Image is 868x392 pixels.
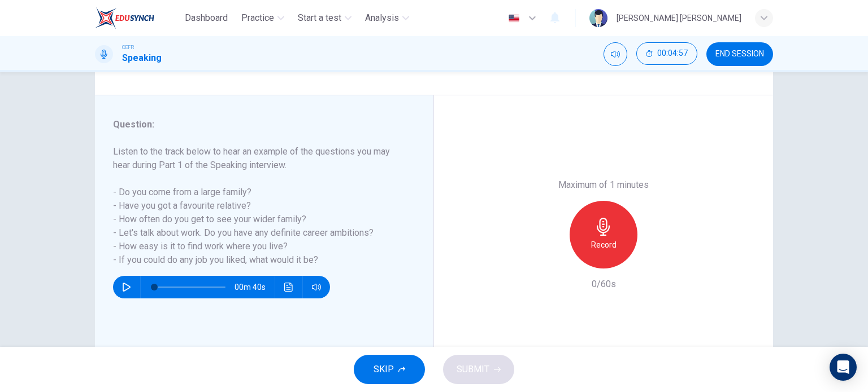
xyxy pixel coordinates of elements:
[185,11,228,25] span: Dashboard
[280,276,298,298] button: Click to see the audio transcription
[241,11,274,25] span: Practice
[507,14,521,23] img: en
[570,201,637,268] button: Record
[636,42,697,66] div: Hide
[354,355,425,384] button: SKIP
[830,354,857,381] div: Open Intercom Messenger
[95,7,154,29] img: EduSynch logo
[604,42,627,66] div: Mute
[235,276,275,298] span: 00m 40s
[706,42,773,66] button: END SESSION
[180,8,232,28] button: Dashboard
[361,8,414,28] button: Analysis
[365,11,399,25] span: Analysis
[636,42,697,65] button: 00:04:57
[293,8,356,28] button: Start a test
[95,7,180,29] a: EduSynch logo
[113,145,402,267] h6: Listen to the track below to hear an example of the questions you may hear during Part 1 of the S...
[617,11,741,25] div: [PERSON_NAME] [PERSON_NAME]
[589,9,607,27] img: Profile picture
[592,278,616,291] h6: 0/60s
[591,238,617,252] h6: Record
[715,50,764,59] span: END SESSION
[558,178,649,192] h6: Maximum of 1 minutes
[298,11,341,25] span: Start a test
[113,118,402,131] h6: Question :
[374,362,394,377] span: SKIP
[657,49,688,58] span: 00:04:57
[122,51,162,65] h1: Speaking
[237,8,289,28] button: Practice
[122,43,134,51] span: CEFR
